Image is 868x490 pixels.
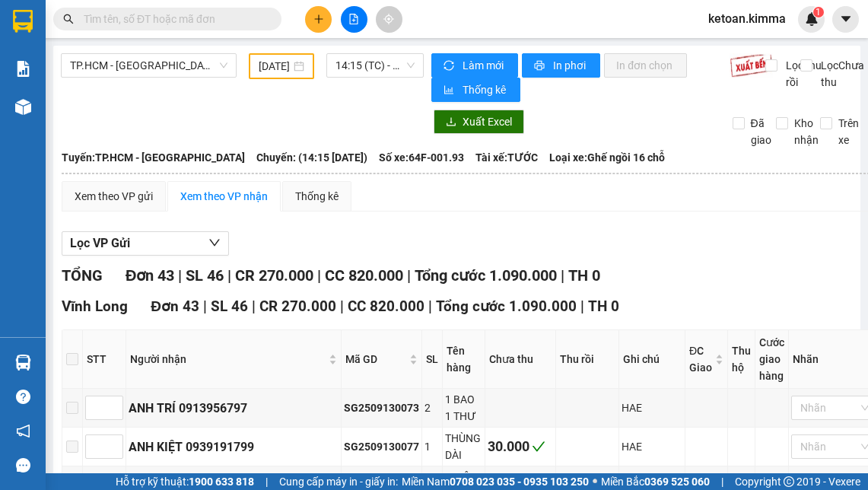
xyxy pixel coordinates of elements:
span: Kho nhận [788,115,825,148]
th: Chưa thu [485,330,556,389]
span: | [252,297,256,315]
th: Tên hàng [443,330,485,389]
img: logo-vxr [13,10,33,33]
span: | [428,297,432,315]
span: | [580,297,584,315]
div: SG2509130073 [344,399,419,416]
span: CR 270.000 [235,266,313,285]
span: | [178,266,182,285]
span: Tài xế: TƯỚC [475,149,538,166]
span: printer [534,60,547,72]
span: Chuyến: (14:15 [DATE]) [256,149,367,166]
span: Miền Nam [402,473,589,490]
span: SL 46 [211,297,248,315]
span: notification [16,424,30,438]
img: warehouse-icon [15,99,31,115]
span: Tổng cước 1.090.000 [436,297,577,315]
button: caret-down [832,6,859,33]
div: HAE [622,438,682,455]
span: Trên xe [832,115,865,148]
img: 9k= [730,53,773,78]
th: Cước giao hàng [755,330,789,389]
span: caret-down [839,12,853,26]
span: Loại xe: Ghế ngồi 16 chỗ [549,149,665,166]
input: Tìm tên, số ĐT hoặc mã đơn [84,11,263,27]
span: Miền Bắc [601,473,710,490]
td: SG2509130077 [342,428,422,466]
span: TH 0 [588,297,619,315]
span: SL 46 [186,266,224,285]
span: message [16,458,30,473]
img: icon-new-feature [805,12,819,26]
img: solution-icon [15,61,31,77]
span: Đơn 43 [151,297,199,315]
span: CC 820.000 [348,297,424,315]
button: aim [376,6,402,33]
span: sync [444,60,456,72]
span: ĐC Giao [689,342,712,376]
span: search [63,14,74,24]
span: Hỗ trợ kỹ thuật: [116,473,254,490]
span: Xuất Excel [463,113,512,130]
span: Mã GD [345,351,406,367]
span: TỔNG [62,266,103,285]
button: plus [305,6,332,33]
span: Người nhận [130,351,326,367]
div: Xem theo VP gửi [75,188,153,205]
span: 14:15 (TC) - 64F-001.93 [335,54,415,77]
th: STT [83,330,126,389]
button: In đơn chọn [604,53,687,78]
span: ketoan.kimma [696,9,798,28]
div: Xem theo VP nhận [180,188,268,205]
td: SG2509130073 [342,389,422,428]
div: Thống kê [295,188,339,205]
strong: 0369 525 060 [644,476,710,488]
img: warehouse-icon [15,355,31,371]
span: TP.HCM - Vĩnh Long [70,54,227,77]
button: Lọc VP Gửi [62,231,229,256]
span: Làm mới [463,57,506,74]
span: download [446,116,456,129]
span: bar-chart [444,84,456,97]
span: aim [383,14,394,24]
span: down [208,237,221,249]
div: THÙNG DÀI [445,430,482,463]
div: ANH KIỆT 0939191799 [129,437,339,457]
span: Vĩnh Long [62,297,128,315]
span: | [265,473,268,490]
th: SL [422,330,443,389]
span: ⚪️ [593,479,597,485]
span: Đơn 43 [126,266,174,285]
span: | [203,297,207,315]
div: 2 [424,399,440,416]
span: CR 270.000 [259,297,336,315]
span: Thống kê [463,81,508,98]
span: | [317,266,321,285]
th: Thu rồi [556,330,619,389]
span: TH 0 [568,266,600,285]
button: file-add [341,6,367,33]
span: | [227,266,231,285]
span: Số xe: 64F-001.93 [379,149,464,166]
span: | [407,266,411,285]
strong: 1900 633 818 [189,476,254,488]
input: 13/09/2025 [259,58,291,75]
span: Đã giao [745,115,777,148]
span: check [532,440,545,453]
span: Lọc VP Gửi [70,234,130,253]
span: file-add [348,14,359,24]
button: bar-chartThống kê [431,78,520,102]
span: question-circle [16,390,30,404]
span: In phơi [553,57,588,74]
span: 1 [816,7,821,17]
div: 1 BAO 1 THƯ [445,391,482,425]
span: Lọc Chưa thu [815,57,866,91]
b: Tuyến: TP.HCM - [GEOGRAPHIC_DATA] [62,151,245,164]
div: ANH TRÍ 0913956797 [129,399,339,418]
div: SG2509130077 [344,438,419,455]
span: | [340,297,344,315]
span: Tổng cước 1.090.000 [415,266,557,285]
span: copyright [784,476,794,487]
span: | [721,473,723,490]
th: Thu hộ [728,330,755,389]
